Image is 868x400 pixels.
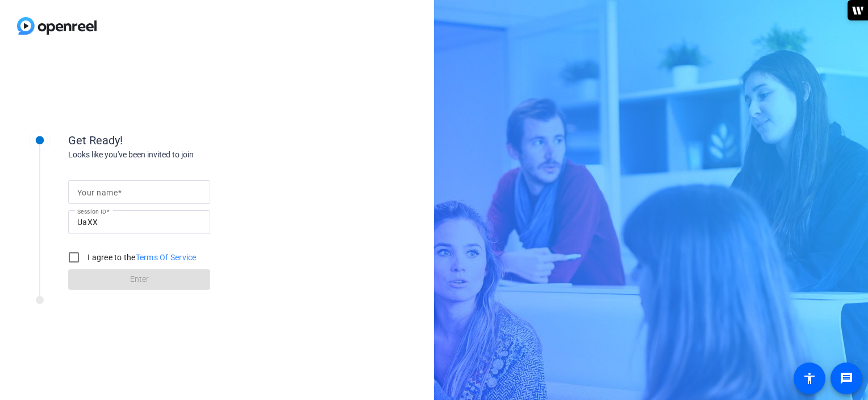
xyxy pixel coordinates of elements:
div: Looks like you've been invited to join [68,149,295,161]
mat-label: Your name [77,188,118,197]
mat-icon: accessibility [803,372,816,385]
a: Terms Of Service [136,253,197,262]
div: Get Ready! [68,132,295,149]
label: I agree to the [85,252,197,263]
mat-label: Session ID [77,208,106,215]
mat-icon: message [840,372,853,385]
